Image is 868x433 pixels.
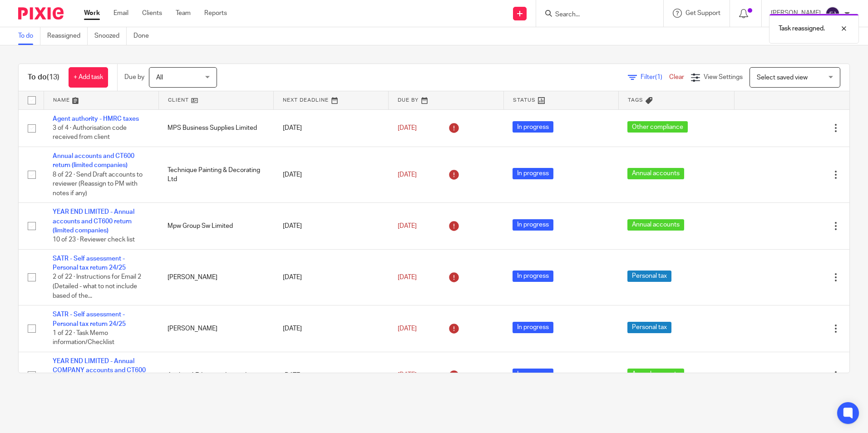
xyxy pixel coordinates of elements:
img: svg%3E [825,6,840,21]
p: Task reassigned. [779,24,825,33]
td: [DATE] [274,109,389,147]
span: In progress [513,168,553,179]
a: YEAR END LIMITED - Annual accounts and CT600 return (limited companies) [53,209,134,234]
span: [DATE] [398,223,417,229]
a: Team [176,9,191,18]
span: All [156,74,163,81]
span: 10 of 23 · Reviewer check list [53,237,135,243]
td: [PERSON_NAME] [158,249,273,305]
span: Filter [641,74,669,80]
a: YEAR END LIMITED - Annual COMPANY accounts and CT600 return [53,358,146,383]
td: Technique Painting & Decorating Ltd [158,147,273,202]
span: Personal tax [627,322,671,333]
td: Mpw Group Sw Limited [158,203,273,250]
td: [DATE] [274,147,389,202]
span: (13) [47,74,59,81]
a: Done [133,27,156,45]
span: Annual accounts [627,219,684,231]
td: [PERSON_NAME] [158,305,273,352]
span: 1 of 22 · Task Memo information/Checklist [53,330,114,346]
span: Tags [628,98,643,103]
span: In progress [513,322,553,333]
a: Email [113,9,128,18]
span: Annual accounts [627,369,684,380]
span: [DATE] [398,372,417,379]
span: [DATE] [398,172,417,178]
span: 3 of 4 · Authorisation code received from client [53,125,127,141]
td: [DATE] [274,203,389,250]
td: Angling 4 Education Limited [158,352,273,399]
span: 2 of 22 · Instructions for Email 2 (Detailed - what to not include based of the... [53,274,141,299]
span: In progress [513,121,553,133]
span: [DATE] [398,125,417,131]
a: Reassigned [47,27,88,45]
a: Clients [142,9,162,18]
span: In progress [513,271,553,282]
a: To do [18,27,40,45]
td: [DATE] [274,305,389,352]
a: Reports [204,9,227,18]
td: [DATE] [274,352,389,399]
span: [DATE] [398,274,417,280]
p: Due by [124,73,144,82]
a: Annual accounts and CT600 return (limited companies) [53,153,134,168]
td: MPS Business Supplies Limited [158,109,273,147]
span: [DATE] [398,325,417,332]
span: Annual accounts [627,168,684,179]
a: SATR - Self assessment - Personal tax return 24/25 [53,256,126,271]
a: Clear [669,74,684,80]
span: Select saved view [757,74,808,81]
span: 8 of 22 · Send Draft accounts to reviewer (Reassign to PM with notes if any) [53,172,143,197]
a: Agent authority - HMRC taxes [53,116,139,122]
span: In progress [513,369,553,380]
a: + Add task [69,67,108,88]
td: [DATE] [274,249,389,305]
a: Snoozed [94,27,127,45]
span: Other compliance [627,121,688,133]
a: Work [84,9,100,18]
h1: To do [28,73,59,82]
img: Pixie [18,7,64,20]
span: View Settings [704,74,743,80]
a: SATR - Self assessment - Personal tax return 24/25 [53,311,126,327]
span: Personal tax [627,271,671,282]
span: In progress [513,219,553,231]
span: (1) [655,74,662,80]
